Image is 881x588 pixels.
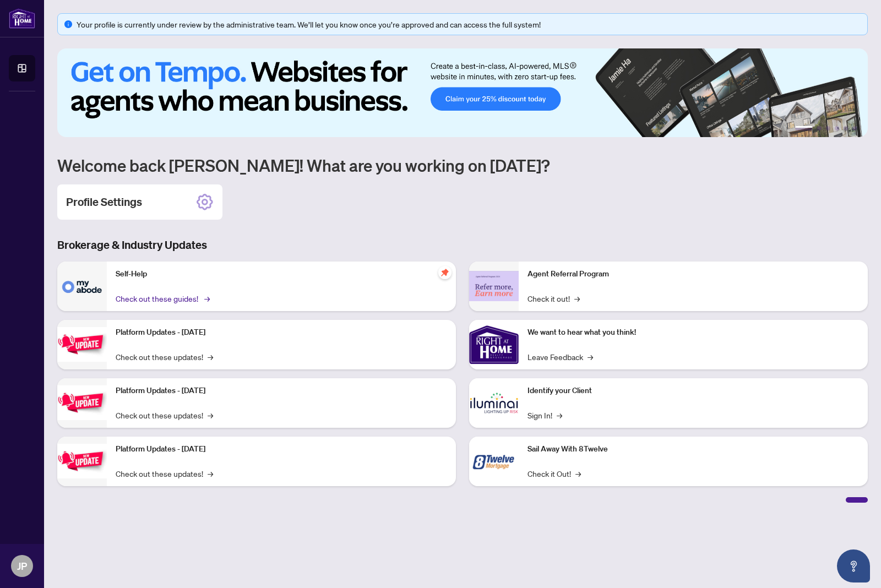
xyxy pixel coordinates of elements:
[116,292,208,304] a: Check out these guides!→
[588,351,593,363] span: →
[208,409,213,421] span: →
[57,444,107,478] img: Platform Updates - June 23, 2025
[66,194,142,210] h2: Profile Settings
[469,320,519,369] img: We want to hear what you think!
[835,126,839,130] button: 4
[116,268,447,280] p: Self-Help
[469,437,519,486] img: Sail Away With 8Twelve
[837,549,870,582] button: Open asap
[817,126,822,130] button: 2
[574,292,580,304] span: →
[208,467,213,480] span: →
[826,126,830,130] button: 3
[208,351,213,363] span: →
[57,155,868,176] h1: Welcome back [PERSON_NAME]! What are you working on [DATE]?
[844,126,848,130] button: 5
[57,262,107,311] img: Self-Help
[57,385,107,420] img: Platform Updates - July 8, 2025
[57,48,868,137] img: Slide 0
[527,443,859,455] p: Sail Away With 8Twelve
[795,126,813,130] button: 1
[527,409,562,421] a: Sign In!→
[575,467,581,480] span: →
[469,271,519,301] img: Agent Referral Program
[438,266,452,279] span: pushpin
[17,558,27,574] span: JP
[116,467,213,480] a: Check out these updates!→
[116,385,447,397] p: Platform Updates - [DATE]
[527,292,580,304] a: Check it out!→
[64,20,72,28] span: info-circle
[527,326,859,339] p: We want to hear what you think!
[77,18,861,30] div: Your profile is currently under review by the administrative team. We’ll let you know once you’re...
[57,237,868,253] h3: Brokerage & Industry Updates
[527,351,593,363] a: Leave Feedback→
[116,443,447,455] p: Platform Updates - [DATE]
[204,292,210,304] span: →
[527,467,581,480] a: Check it Out!→
[116,326,447,339] p: Platform Updates - [DATE]
[116,351,213,363] a: Check out these updates!→
[57,327,107,362] img: Platform Updates - July 21, 2025
[469,378,519,428] img: Identify your Client
[527,268,859,280] p: Agent Referral Program
[557,409,562,421] span: →
[852,126,857,130] button: 6
[116,409,213,421] a: Check out these updates!→
[527,385,859,397] p: Identify your Client
[9,8,35,29] img: logo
